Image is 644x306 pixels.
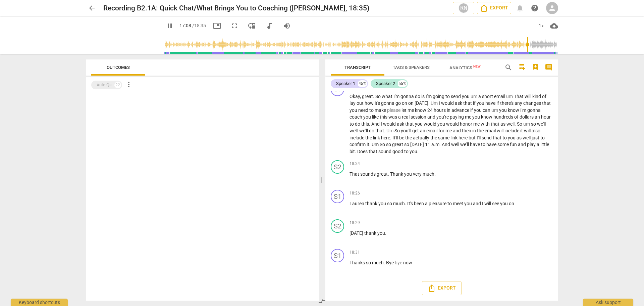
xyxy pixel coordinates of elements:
span: very [413,171,423,177]
span: on [402,100,408,106]
span: you [415,121,424,127]
div: Change speaker [331,190,344,203]
span: would [446,121,460,127]
span: that [369,149,378,154]
span: 24 [427,107,434,113]
span: of [514,114,520,120]
span: it [367,142,369,147]
span: . [515,121,517,127]
span: will [497,128,504,133]
span: you'll [401,128,412,133]
span: 18:24 [350,161,360,167]
span: have [470,142,481,147]
span: in [472,128,477,133]
span: send [451,94,462,99]
span: a [478,94,482,99]
span: volume_up [283,22,291,30]
span: good [392,149,404,154]
span: paying [450,114,465,120]
span: would [383,121,397,127]
span: do [415,94,421,99]
span: thank [364,230,377,236]
span: as [500,121,506,127]
span: So [517,121,523,127]
span: we'll [359,128,369,133]
a: Help [529,2,541,14]
button: Play [164,20,176,32]
span: [DATE] [350,230,364,236]
span: to [447,201,453,206]
span: fun [510,142,518,147]
button: Volume [281,20,293,32]
span: you [464,201,473,206]
span: actually [413,135,430,140]
span: I [482,201,484,206]
span: this [361,121,369,127]
span: for [438,128,445,133]
span: Filler word [387,107,401,113]
span: now [403,260,412,265]
span: that [375,128,384,133]
span: honor [460,121,473,127]
span: arrow_back [88,4,96,12]
div: Speaker 2 [376,80,395,87]
span: And [442,142,451,147]
span: Filler word [395,260,403,265]
span: I'm [426,94,433,99]
span: just [532,135,540,140]
span: do [355,121,361,127]
span: so [387,201,393,206]
span: I [439,100,441,106]
span: So [380,142,386,147]
span: the [477,128,485,133]
span: Filler word [523,121,531,127]
span: if [473,100,477,106]
span: know [415,107,427,113]
span: you [474,107,483,113]
div: Keyboard shortcuts [11,299,68,306]
span: . [384,260,386,265]
span: . [388,171,390,177]
span: [DATE] [415,100,428,106]
button: Picture in picture [211,20,223,32]
span: know [508,107,520,113]
span: email [494,94,506,99]
span: you [363,114,372,120]
span: see [492,201,500,206]
span: play [527,142,537,147]
span: . [417,149,419,154]
span: hour [541,114,551,120]
span: you [378,201,387,206]
span: you [404,171,413,177]
span: more_vert [125,81,133,89]
span: that [463,100,473,106]
span: I'm [520,107,527,113]
span: include [504,128,520,133]
span: if [470,107,474,113]
button: RN [453,2,474,14]
span: so [531,121,537,127]
div: Ask support [583,299,633,306]
span: comment [545,63,553,72]
span: . [355,149,357,154]
span: but [469,135,477,140]
span: much [393,201,405,206]
span: fullscreen [230,22,238,30]
span: we'll [460,142,470,147]
span: will [524,128,532,133]
span: And [371,121,381,127]
span: to [445,94,451,99]
span: great [392,142,404,147]
span: you [499,107,508,113]
span: like [372,114,380,120]
span: That [514,94,525,99]
span: of [542,94,546,99]
span: let [401,107,408,113]
span: you [350,107,358,113]
span: Bye [386,260,395,265]
span: Filler word [506,94,514,99]
span: here [381,135,390,140]
button: Export [477,2,511,14]
span: how [365,100,375,106]
span: need [358,107,369,113]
